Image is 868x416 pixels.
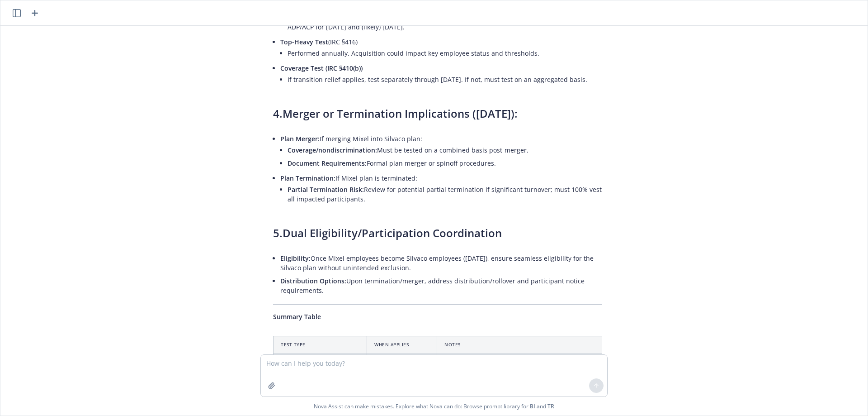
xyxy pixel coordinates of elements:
[274,336,367,353] th: Test Type
[273,225,602,241] h3: 5.
[280,277,346,285] span: Distribution Options:
[288,183,602,206] li: Review for potential partial termination if significant turnover; must 100% vest all impacted par...
[280,64,363,72] span: Coverage Test (IRC §410(b))
[547,402,554,410] a: TR
[288,143,602,157] li: Must be tested on a combined basis post-merger.
[283,106,518,121] span: Merger or Termination Implications ([DATE]):
[288,73,602,86] li: If transition relief applies, test separately through [DATE]. If not, must test on an aggregated ...
[280,174,335,182] span: Plan Termination:
[280,172,602,207] li: If Mixel plan is terminated:
[288,146,377,154] span: Coverage/nondiscrimination:
[283,225,502,240] span: Dual Eligibility/Participation Coordination
[274,353,367,372] td: Controlled Group Tests
[280,252,602,274] li: Once Mixel employees become Silvaco employees ([DATE]), ensure seamless eligibility for the Silva...
[530,402,535,410] a: BI
[288,159,367,167] span: Document Requirements:
[273,312,321,321] span: Summary Table
[280,254,311,263] span: Eligibility:
[314,397,554,416] span: Nova Assist can make mistakes. Explore what Nova can do: Browse prompt library for and
[280,134,320,143] span: Plan Merger:
[280,38,328,46] span: Top-Heavy Test
[367,353,437,372] td: Post-acquisition
[280,132,602,172] li: If merging Mixel into Silvaco plan:
[273,106,602,121] h3: 4.
[367,336,437,353] th: When Applies
[288,157,602,170] li: Formal plan merger or spinoff procedures.
[437,353,602,372] td: Test as controlled group for most purposes
[280,274,602,297] li: Upon termination/merger, address distribution/rollover and participant notice requirements.
[437,336,602,353] th: Notes
[288,185,364,194] span: Partial Termination Risk:
[280,35,602,62] li: (IRC §416)
[288,47,602,60] li: Performed annually. Acquisition could impact key employee status and thresholds.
